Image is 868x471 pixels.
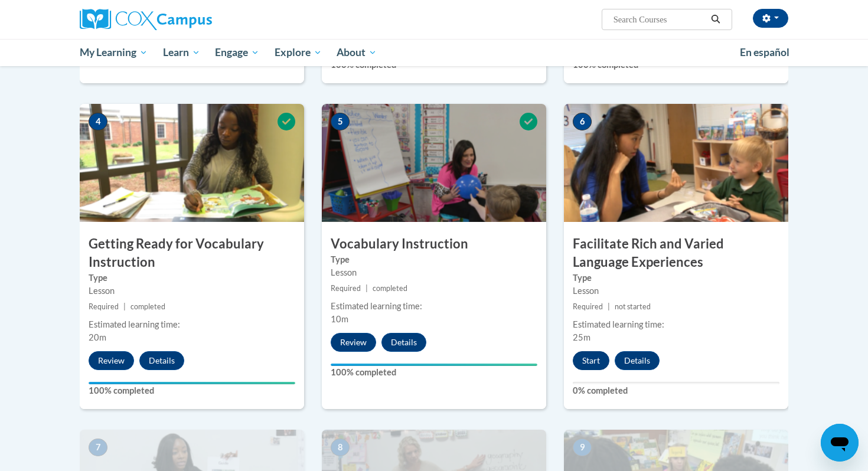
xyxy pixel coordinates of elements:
h3: Vocabulary Instruction [322,235,546,253]
button: Details [139,351,184,370]
span: 25m [573,332,590,342]
div: Lesson [573,284,779,297]
div: Lesson [331,266,537,279]
span: Engage [215,45,259,60]
span: Required [89,302,119,311]
button: Account Settings [753,9,788,28]
a: About [329,39,385,66]
label: 100% completed [89,384,295,397]
h3: Getting Ready for Vocabulary Instruction [80,235,304,272]
span: 20m [89,332,106,342]
span: 8 [331,439,350,456]
img: Cox Campus [80,9,212,30]
button: Search [707,12,725,27]
a: Engage [207,39,267,66]
label: Type [89,272,295,284]
span: Explore [275,45,322,60]
span: Learn [163,45,200,60]
a: En español [732,40,797,65]
button: Review [331,333,376,352]
span: Required [331,284,361,293]
span: My Learning [80,45,148,60]
span: 7 [89,439,107,456]
span: not started [615,302,651,311]
button: Review [89,351,134,370]
span: 5 [331,113,350,130]
iframe: Button to launch messaging window [821,424,859,462]
div: Your progress [331,364,537,366]
a: Learn [155,39,208,66]
label: Type [331,253,537,266]
div: Estimated learning time: [89,318,295,331]
div: Estimated learning time: [573,318,779,331]
div: Main menu [62,39,806,66]
img: Course Image [80,104,304,222]
a: Cox Campus [80,9,304,30]
button: Details [615,351,660,370]
span: | [366,284,368,293]
span: About [337,45,377,60]
a: Explore [267,39,329,66]
span: completed [373,284,407,293]
span: 9 [573,439,592,456]
span: Required [573,302,603,311]
div: Lesson [89,284,295,297]
div: Your progress [89,382,295,384]
input: Search Courses [612,12,707,27]
span: completed [130,302,165,311]
label: 0% completed [573,384,779,397]
img: Course Image [322,104,546,222]
span: | [123,302,126,311]
button: Start [573,351,609,370]
span: | [608,302,610,311]
a: My Learning [72,39,155,66]
div: Estimated learning time: [331,300,537,313]
span: 4 [89,113,107,130]
img: Course Image [564,104,788,222]
span: 10m [331,314,348,324]
span: 6 [573,113,592,130]
span: En español [740,46,789,58]
label: Type [573,272,779,284]
label: 100% completed [331,366,537,379]
button: Details [381,333,426,352]
h3: Facilitate Rich and Varied Language Experiences [564,235,788,272]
